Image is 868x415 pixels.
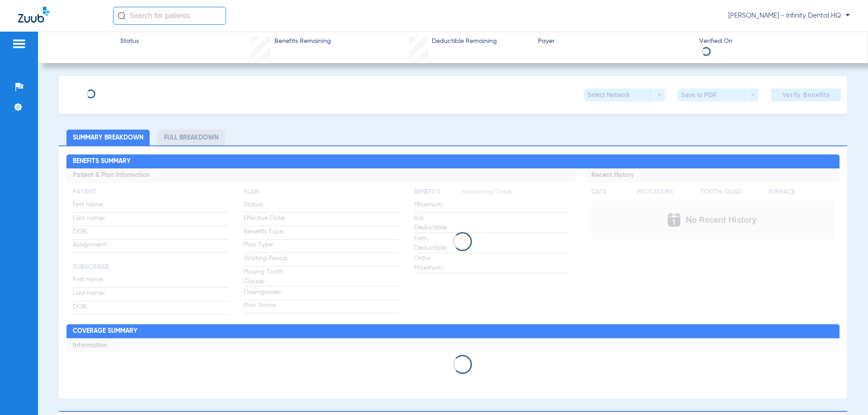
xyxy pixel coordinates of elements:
span: Verified On [699,37,853,46]
img: hamburger-icon [12,38,26,49]
span: Status [120,37,139,46]
span: [PERSON_NAME] - Infinity Dental HQ [728,11,850,20]
li: Summary Breakdown [66,130,150,145]
li: Full Breakdown [158,130,225,145]
img: Search Icon [118,12,126,20]
h2: Benefits Summary [66,154,839,169]
img: Zuub Logo [18,7,49,23]
span: Benefits Remaining [274,37,331,46]
span: Deductible Remaining [432,37,497,46]
input: Search for patients [113,7,226,25]
h2: Coverage Summary [66,324,839,339]
span: Payer [538,37,692,46]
